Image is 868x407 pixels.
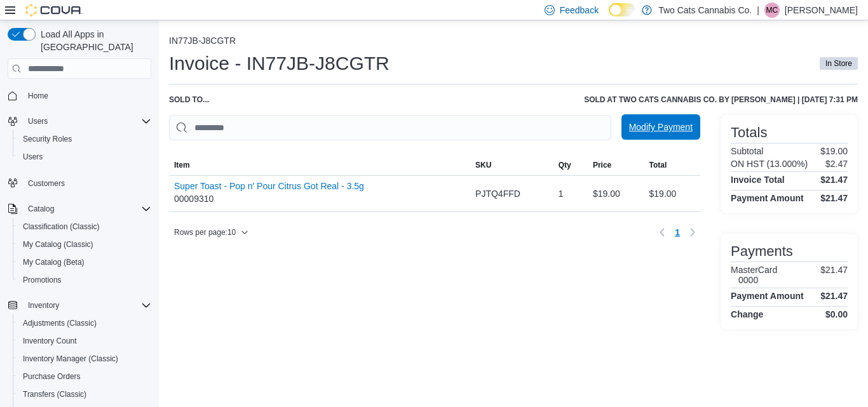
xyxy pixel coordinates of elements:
span: Classification (Classic) [23,222,100,232]
div: Michael Currie [764,3,780,18]
span: Rows per page : 10 [174,227,236,237]
button: SKU [470,155,553,175]
p: $21.47 [820,265,848,285]
h4: $0.00 [825,309,848,319]
a: Classification (Classic) [18,219,105,234]
h4: $21.47 [820,175,848,185]
a: Users [18,149,48,164]
button: Modify Payment [621,114,700,140]
span: Load All Apps in [GEOGRAPHIC_DATA] [36,28,151,53]
button: Qty [553,155,588,175]
button: Promotions [13,271,156,289]
button: Inventory [3,297,156,314]
div: 00009310 [174,181,364,206]
span: Customers [23,175,151,190]
h3: Totals [731,125,767,140]
p: $19.00 [820,146,848,156]
span: Inventory Manager (Classic) [18,351,151,366]
a: Customers [23,176,70,191]
span: Inventory Count [18,333,151,349]
div: 1 [553,181,588,206]
p: [PERSON_NAME] [785,3,858,18]
button: My Catalog (Beta) [13,253,156,271]
ul: Pagination for table: MemoryTable from EuiInMemoryTable [670,222,685,243]
span: Transfers (Classic) [18,387,151,402]
span: MC [766,3,778,18]
nav: An example of EuiBreadcrumbs [169,36,858,48]
span: Inventory [28,300,59,310]
span: Customers [28,178,65,189]
span: Adjustments (Classic) [23,318,97,328]
h1: Invoice - IN77JB-J8CGTR [169,51,390,76]
button: Transfers (Classic) [13,385,156,403]
h6: MasterCard [731,265,777,275]
button: Classification (Classic) [13,218,156,236]
span: Catalog [23,201,151,217]
span: Transfers (Classic) [23,389,86,399]
a: Inventory Manager (Classic) [18,351,123,366]
a: Adjustments (Classic) [18,316,102,331]
div: Sold to ... [169,95,209,105]
span: Security Roles [18,131,151,147]
span: My Catalog (Beta) [18,255,151,270]
h6: Subtotal [731,146,763,156]
a: Inventory Count [18,333,82,349]
button: Home [3,86,156,105]
span: PJTQ4FFD [475,186,520,201]
button: Inventory Count [13,332,156,350]
span: Purchase Orders [18,369,151,384]
input: Dark Mode [609,3,635,17]
span: Inventory Count [23,336,77,346]
span: My Catalog (Classic) [18,237,151,252]
div: $19.00 [588,181,644,206]
button: Adjustments (Classic) [13,314,156,332]
span: My Catalog (Classic) [23,239,93,250]
button: Users [23,114,53,129]
p: $2.47 [825,159,848,169]
a: Purchase Orders [18,369,86,384]
button: Item [169,155,470,175]
button: Customers [3,173,156,192]
img: Cova [25,4,83,17]
span: SKU [475,160,491,170]
h4: Payment Amount [731,291,804,301]
h4: Payment Amount [731,193,804,203]
a: Security Roles [18,131,77,147]
button: Catalog [23,201,59,217]
span: Item [174,160,190,170]
a: My Catalog (Classic) [18,237,98,252]
span: Security Roles [23,134,72,144]
button: Purchase Orders [13,368,156,385]
button: Previous page [654,225,670,240]
span: Inventory [23,298,151,313]
button: Total [644,155,700,175]
button: Inventory [23,298,64,313]
span: Inventory Manager (Classic) [23,354,118,364]
span: Promotions [23,275,62,285]
span: Qty [559,160,571,170]
h3: Payments [731,244,793,259]
span: Users [18,149,151,164]
button: IN77JB-J8CGTR [169,36,236,46]
span: 1 [675,226,680,239]
a: My Catalog (Beta) [18,255,90,270]
span: Feedback [560,4,599,17]
h6: 0000 [738,275,777,285]
button: Page 1 of 1 [670,222,685,243]
span: Promotions [18,272,151,288]
span: Total [649,160,667,170]
input: This is a search bar. As you type, the results lower in the page will automatically filter. [169,115,611,140]
a: Promotions [18,272,67,288]
h4: Invoice Total [731,175,785,185]
span: In Store [820,57,858,70]
p: | [757,3,759,18]
button: Users [3,112,156,130]
h4: Change [731,309,763,319]
button: Next page [685,225,700,240]
h6: Sold at Two Cats Cannabis Co. by [PERSON_NAME] | [DATE] 7:31 PM [584,95,858,105]
span: In Store [825,58,852,69]
nav: Pagination for table: MemoryTable from EuiInMemoryTable [654,222,700,243]
p: Two Cats Cannabis Co. [658,3,752,18]
span: Adjustments (Classic) [18,316,151,331]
